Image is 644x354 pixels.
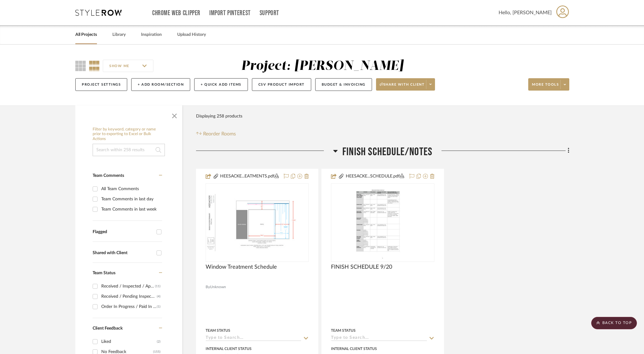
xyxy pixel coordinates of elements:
div: Liked [101,337,157,347]
button: HEESACKE...SCHEDULE.pdf [344,173,405,180]
a: Library [112,31,126,39]
a: Support [260,11,279,16]
span: FINISH SCHEDULE 9/20 [331,264,392,271]
button: Project Settings [75,78,127,91]
button: + Quick Add Items [194,78,248,91]
div: (11) [155,281,161,291]
input: Search within 258 results [93,144,165,156]
button: HEESACKE...EATMENTS.pdf [219,173,280,180]
button: Share with client [376,78,435,91]
a: Upload History [177,31,206,39]
div: All Team Comments [101,184,161,194]
span: FINISH SCHEDULE/NOTES [342,145,432,159]
div: Received / Pending Inspection [101,292,157,301]
div: (2) [157,337,161,347]
span: By [206,284,210,290]
div: Displaying 258 products [196,110,242,122]
button: More tools [528,78,569,91]
input: Type to Search… [331,335,427,341]
div: Team Comments in last day [101,194,161,204]
div: Team Status [206,328,230,333]
span: Team Comments [93,173,124,178]
div: Shared with Client [93,250,153,256]
span: Unknown [210,284,226,290]
div: Project: [PERSON_NAME] [241,60,404,73]
span: Team Status [93,271,115,275]
button: CSV Product Import [252,78,311,91]
div: Received / Inspected / Approved [101,281,155,291]
button: + Add Room/Section [131,78,190,91]
span: Window Treatment Schedule [206,264,277,271]
a: Import Pinterest [209,11,251,16]
img: FINISH SCHEDULE 9/20 [353,184,412,261]
a: All Projects [75,31,97,39]
span: Hello, [PERSON_NAME] [499,9,552,16]
input: Type to Search… [206,335,301,341]
div: Team Status [331,328,356,333]
a: Chrome Web Clipper [152,11,200,16]
h6: Filter by keyword, category or name prior to exporting to Excel or Bulk Actions [93,127,165,142]
div: Order In Progress / Paid In Full w/ Freight, No Balance due [101,302,157,312]
button: Budget & Invoicing [315,78,372,91]
div: Internal Client Status [206,346,252,352]
div: Team Comments in last week [101,204,161,214]
div: (4) [157,292,161,301]
button: Close [168,109,181,121]
div: Internal Client Status [331,346,377,352]
span: Reorder Rooms [203,130,236,138]
span: Share with client [380,82,425,92]
span: Client Feedback [93,326,123,331]
div: (1) [157,302,161,312]
span: More tools [532,82,559,92]
div: Flagged [93,229,153,235]
scroll-to-top-button: BACK TO TOP [591,317,637,329]
div: 0 [331,184,434,262]
a: Inspiration [141,31,162,39]
button: Reorder Rooms [196,130,236,138]
img: Window Treatment Schedule [206,194,308,251]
